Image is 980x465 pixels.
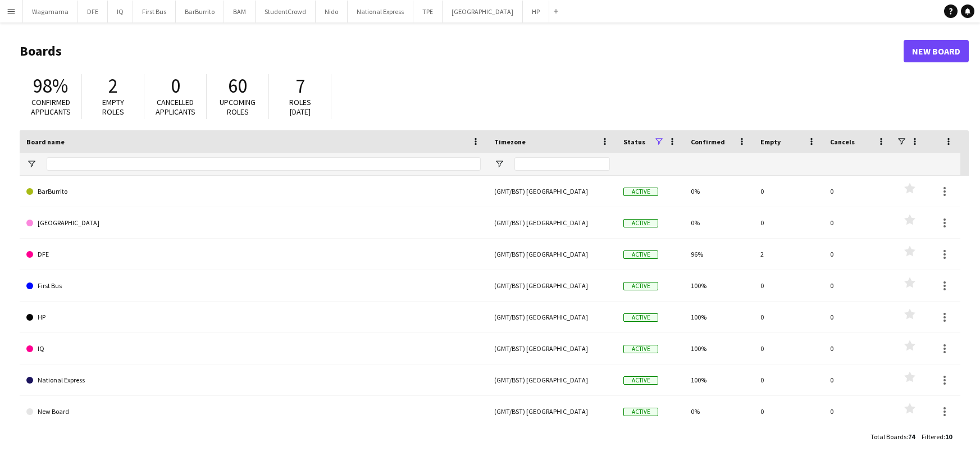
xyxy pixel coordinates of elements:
[224,1,256,22] button: BAM
[623,376,658,385] span: Active
[31,97,71,117] span: Confirmed applicants
[691,138,725,146] span: Confirmed
[870,426,915,448] div: :
[904,40,969,62] a: New Board
[823,302,893,332] div: 0
[945,432,952,441] span: 10
[754,302,823,332] div: 0
[20,43,904,60] h1: Boards
[156,97,195,117] span: Cancelled applicants
[78,1,108,22] button: DFE
[494,138,526,146] span: Timezone
[494,159,504,169] button: Open Filter Menu
[348,1,413,22] button: National Express
[823,176,893,207] div: 0
[514,157,610,171] input: Timezone Filter Input
[26,138,65,146] span: Board name
[684,270,754,301] div: 100%
[487,364,617,395] div: (GMT/BST) [GEOGRAPHIC_DATA]
[487,302,617,332] div: (GMT/BST) [GEOGRAPHIC_DATA]
[830,138,855,146] span: Cancels
[908,432,915,441] span: 74
[623,313,658,322] span: Active
[26,364,481,396] a: National Express
[33,74,68,98] span: 98%
[443,1,523,22] button: [GEOGRAPHIC_DATA]
[684,176,754,207] div: 0%
[108,74,118,98] span: 2
[26,270,481,302] a: First Bus
[487,176,617,207] div: (GMT/BST) [GEOGRAPHIC_DATA]
[623,345,658,353] span: Active
[26,239,481,270] a: DFE
[760,138,781,146] span: Empty
[823,207,893,238] div: 0
[623,138,645,146] span: Status
[684,207,754,238] div: 0%
[487,333,617,364] div: (GMT/BST) [GEOGRAPHIC_DATA]
[684,239,754,270] div: 96%
[23,1,78,22] button: Wagamama
[754,333,823,364] div: 0
[316,1,348,22] button: Nido
[487,396,617,427] div: (GMT/BST) [GEOGRAPHIC_DATA]
[26,302,481,333] a: HP
[295,74,305,98] span: 7
[623,282,658,290] span: Active
[26,333,481,364] a: IQ
[133,1,176,22] button: First Bus
[26,396,481,427] a: New Board
[823,396,893,427] div: 0
[823,270,893,301] div: 0
[171,74,180,98] span: 0
[176,1,224,22] button: BarBurrito
[754,176,823,207] div: 0
[823,364,893,395] div: 0
[623,219,658,227] span: Active
[754,207,823,238] div: 0
[823,333,893,364] div: 0
[108,1,133,22] button: IQ
[684,333,754,364] div: 100%
[487,270,617,301] div: (GMT/BST) [GEOGRAPHIC_DATA]
[487,239,617,270] div: (GMT/BST) [GEOGRAPHIC_DATA]
[102,97,124,117] span: Empty roles
[623,408,658,416] span: Active
[754,396,823,427] div: 0
[922,426,952,448] div: :
[220,97,256,117] span: Upcoming roles
[623,188,658,196] span: Active
[26,207,481,239] a: [GEOGRAPHIC_DATA]
[413,1,443,22] button: TPE
[754,270,823,301] div: 0
[523,1,549,22] button: HP
[26,159,37,169] button: Open Filter Menu
[684,302,754,332] div: 100%
[26,176,481,207] a: BarBurrito
[256,1,316,22] button: StudentCrowd
[289,97,311,117] span: Roles [DATE]
[754,364,823,395] div: 0
[487,207,617,238] div: (GMT/BST) [GEOGRAPHIC_DATA]
[684,396,754,427] div: 0%
[228,74,247,98] span: 60
[922,432,943,441] span: Filtered
[623,250,658,259] span: Active
[754,239,823,270] div: 2
[684,364,754,395] div: 100%
[823,239,893,270] div: 0
[870,432,906,441] span: Total Boards
[47,157,481,171] input: Board name Filter Input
